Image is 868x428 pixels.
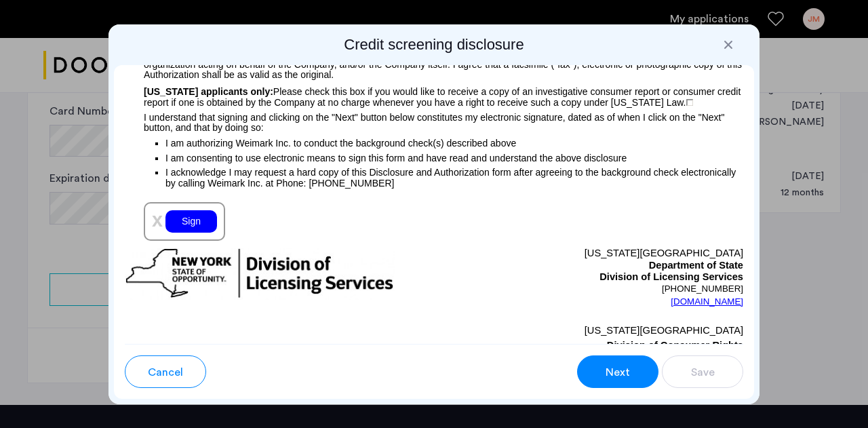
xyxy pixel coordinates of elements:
[686,99,693,106] img: 4LAxfPwtD6BVinC2vKR9tPz10Xbrctccj4YAocJUAAAAASUVORK5CYIIA
[165,210,217,233] div: Sign
[434,271,743,284] p: Division of Licensing Services
[125,248,395,300] img: new-york-logo.png
[691,364,715,381] span: Save
[662,355,743,388] button: button
[606,364,630,381] span: Next
[165,151,743,166] p: I am consenting to use electronic means to sign this form and have read and understand the above ...
[144,86,273,97] span: [US_STATE] applicants only:
[165,134,743,151] p: I am authorizing Weimark Inc. to conduct the background check(s) described above
[152,209,163,231] span: x
[577,355,658,388] button: button
[671,295,743,309] a: [DOMAIN_NAME]
[434,260,743,272] p: Department of State
[148,364,183,381] span: Cancel
[125,81,743,109] p: Please check this box if you would like to receive a copy of an investigative consumer report or ...
[434,248,743,260] p: [US_STATE][GEOGRAPHIC_DATA]
[125,355,206,388] button: button
[165,167,743,189] p: I acknowledge I may request a hard copy of this Disclosure and Authorization form after agreeing ...
[434,323,743,338] p: [US_STATE][GEOGRAPHIC_DATA]
[125,108,743,133] p: I understand that signing and clicking on the "Next" button below constitutes my electronic signa...
[434,338,743,353] p: Division of Consumer Rights
[434,284,743,294] p: [PHONE_NUMBER]
[114,35,754,54] h2: Credit screening disclosure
